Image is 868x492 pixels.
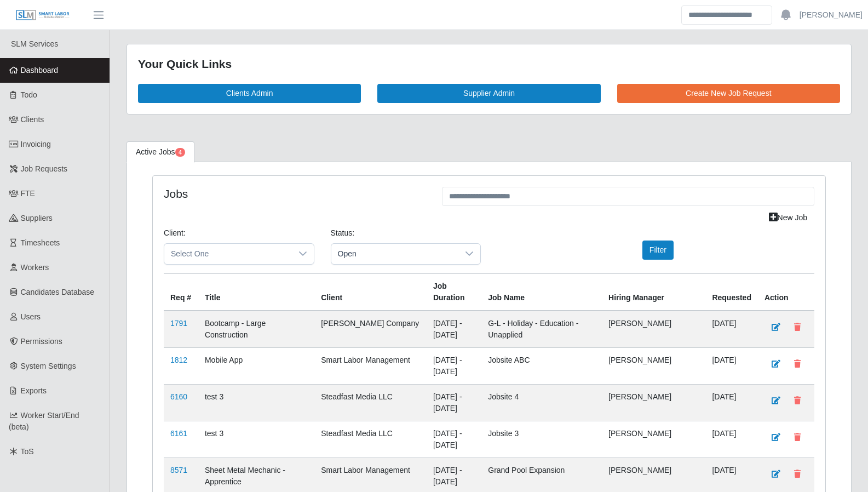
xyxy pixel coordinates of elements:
td: [DATE] [705,347,758,384]
td: Jobsite 3 [481,421,602,457]
td: test 3 [198,384,314,421]
a: Supplier Admin [377,84,600,103]
span: Invoicing [21,140,51,148]
th: Req # [164,273,198,311]
td: [PERSON_NAME] [602,384,705,421]
td: [DATE] [705,421,758,457]
span: Timesheets [21,238,60,247]
th: Hiring Manager [602,273,705,311]
span: Workers [21,263,49,272]
a: Active Jobs [127,141,194,163]
td: Mobile App [198,347,314,384]
h4: Jobs [164,187,426,201]
th: Requested [705,273,758,311]
td: [DATE] [705,311,758,348]
span: Pending Jobs [175,148,185,157]
td: [DATE] [705,384,758,421]
a: 8571 [170,466,187,474]
td: Jobsite ABC [481,347,602,384]
td: [DATE] - [DATE] [427,347,481,384]
a: 6161 [170,429,187,438]
span: Users [21,312,41,321]
td: Steadfast Media LLC [314,421,427,457]
a: New Job [762,208,814,227]
th: Job Duration [427,273,481,311]
td: G-L - Holiday - Education - Unapplied [481,311,602,348]
a: 6160 [170,392,187,401]
span: Job Requests [21,164,68,173]
span: Permissions [21,337,62,346]
input: Search [681,5,772,25]
td: Steadfast Media LLC [314,384,427,421]
td: [DATE] - [DATE] [427,421,481,457]
span: Clients [21,115,44,124]
span: Candidates Database [21,288,95,296]
a: 1791 [170,319,187,328]
td: test 3 [198,421,314,457]
td: [PERSON_NAME] Company [314,311,427,348]
span: ToS [21,447,34,456]
label: Client: [164,227,186,239]
td: [DATE] - [DATE] [427,384,481,421]
span: Exports [21,386,47,395]
span: Suppliers [21,214,53,222]
td: [DATE] - [DATE] [427,311,481,348]
a: Clients Admin [138,84,361,103]
td: Bootcamp - Large Construction [198,311,314,348]
button: Filter [642,241,674,260]
th: Client [314,273,427,311]
a: [PERSON_NAME] [800,9,863,21]
th: Title [198,273,314,311]
label: Status: [331,227,355,239]
span: Dashboard [21,66,59,75]
span: SLM Services [11,39,58,48]
td: [PERSON_NAME] [602,311,705,348]
span: System Settings [21,362,76,370]
td: [PERSON_NAME] [602,347,705,384]
td: [PERSON_NAME] [602,421,705,457]
a: Create New Job Request [617,84,840,103]
span: Open [331,244,459,264]
div: Your Quick Links [138,55,840,73]
a: 1812 [170,356,187,364]
span: Todo [21,90,37,99]
th: Job Name [481,273,602,311]
span: FTE [21,189,35,198]
td: Jobsite 4 [481,384,602,421]
img: SLM Logo [15,9,70,21]
span: Select One [164,244,292,264]
span: Worker Start/End (beta) [9,411,79,431]
th: Action [758,273,814,311]
td: Smart Labor Management [314,347,427,384]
